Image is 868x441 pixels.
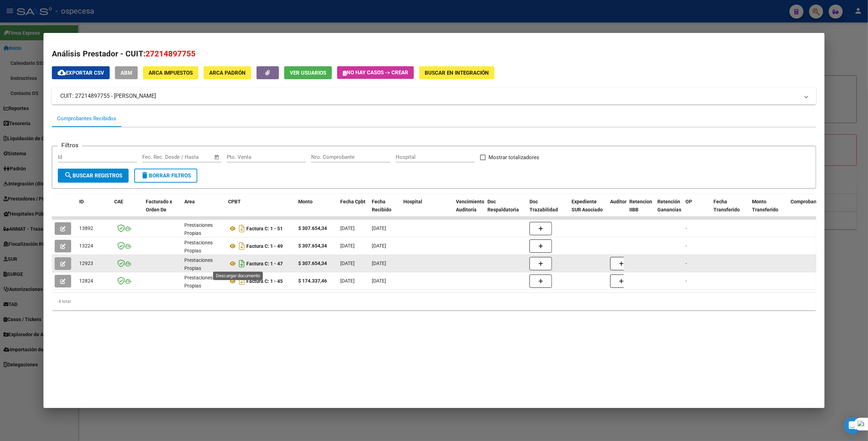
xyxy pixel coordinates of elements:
span: [DATE] [340,278,355,284]
span: [DATE] [340,243,355,249]
div: Comprobantes Recibidos [57,115,116,123]
datatable-header-cell: Fecha Cpbt [337,194,369,225]
mat-icon: search [64,171,73,179]
mat-icon: delete [141,171,149,179]
span: CAE [114,199,123,204]
strong: Factura C: 1 - 45 [246,278,283,284]
datatable-header-cell: Expediente SUR Asociado [569,194,607,225]
span: Hospital [403,199,422,204]
div: 4 total [52,293,816,310]
span: Prestaciones Propias [184,275,213,289]
datatable-header-cell: Fecha Recibido [369,194,401,225]
button: Buscar Registros [58,169,129,183]
input: Fecha inicio [142,154,171,160]
datatable-header-cell: Monto Transferido [749,194,788,225]
button: ARCA Padrón [204,66,251,79]
i: Descargar documento [237,258,246,269]
button: Ver Usuarios [284,66,332,79]
button: Exportar CSV [52,66,110,79]
button: No hay casos -> Crear [337,66,414,79]
span: ID [79,199,84,204]
span: Mostrar totalizadores [488,153,539,162]
span: Doc Trazabilidad [529,199,558,212]
span: 13224 [79,243,93,249]
input: Fecha fin [177,154,211,160]
mat-icon: cloud_download [57,68,66,77]
span: Facturado x Orden De [146,199,172,212]
span: - [685,225,687,231]
datatable-header-cell: CPBT [225,194,295,225]
span: Borrar Filtros [141,172,191,179]
span: [DATE] [340,260,355,266]
datatable-header-cell: Auditoria [607,194,627,225]
button: Buscar en Integración [419,66,494,79]
span: - [685,278,687,284]
span: Vencimiento Auditoría [456,199,484,212]
span: Prestaciones Propias [184,222,213,236]
span: Prestaciones Propias [184,257,213,271]
i: Descargar documento [237,240,246,252]
span: Retención Ganancias [657,199,681,212]
span: Fecha Transferido [713,199,740,212]
datatable-header-cell: Doc Respaldatoria [485,194,527,225]
span: Ver Usuarios [290,70,326,76]
span: Expediente SUR Asociado [572,199,603,212]
strong: Factura C: 1 - 47 [246,261,283,266]
strong: Factura C: 1 - 51 [246,226,283,231]
span: Buscar Registros [64,172,122,179]
span: 12923 [79,260,93,266]
span: ARCA Impuestos [149,70,193,76]
span: Monto Transferido [752,199,778,212]
h2: Análisis Prestador - CUIT: [52,48,816,60]
datatable-header-cell: Retencion IIBB [627,194,655,225]
i: Descargar documento [237,223,246,234]
span: [DATE] [372,278,386,284]
span: Buscar en Integración [425,70,489,76]
span: Retencion IIBB [629,199,652,212]
span: [DATE] [372,243,386,249]
span: OP [685,199,692,204]
mat-expansion-panel-header: CUIT: 27214897755 - [PERSON_NAME] [52,88,816,104]
button: ABM [115,66,138,79]
span: - [685,260,687,266]
span: Auditoria [610,199,631,204]
strong: $ 174.337,46 [298,278,327,284]
datatable-header-cell: Facturado x Orden De [143,194,182,225]
span: No hay casos -> Crear [343,69,408,76]
datatable-header-cell: Retención Ganancias [655,194,683,225]
datatable-header-cell: ID [76,194,111,225]
span: 12824 [79,278,93,284]
span: Comprobante [791,199,821,204]
strong: $ 307.654,34 [298,260,327,266]
datatable-header-cell: CAE [111,194,143,225]
strong: $ 307.654,34 [298,225,327,231]
datatable-header-cell: Monto [295,194,337,225]
datatable-header-cell: Vencimiento Auditoría [453,194,485,225]
span: Doc Respaldatoria [487,199,519,212]
button: ARCA Impuestos [143,66,198,79]
div: Open Intercom Messenger [844,417,861,434]
span: 27214897755 [145,49,196,58]
span: ARCA Padrón [209,70,246,76]
span: [DATE] [372,225,386,231]
datatable-header-cell: OP [683,194,711,225]
strong: $ 307.654,34 [298,243,327,249]
datatable-header-cell: Fecha Transferido [711,194,749,225]
span: 13892 [79,225,93,231]
datatable-header-cell: Comprobante [788,194,851,225]
span: CPBT [228,199,241,204]
span: [DATE] [340,225,355,231]
span: ABM [121,70,132,76]
h3: Filtros [58,141,82,150]
datatable-header-cell: Doc Trazabilidad [527,194,569,225]
button: Borrar Filtros [134,169,197,183]
button: Open calendar [213,153,221,161]
datatable-header-cell: Area [182,194,225,225]
span: Area [184,199,195,204]
datatable-header-cell: Hospital [401,194,453,225]
span: Fecha Cpbt [340,199,365,204]
span: - [685,243,687,249]
mat-panel-title: CUIT: 27214897755 - [PERSON_NAME] [60,92,799,100]
span: Fecha Recibido [372,199,391,212]
span: [DATE] [372,260,386,266]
